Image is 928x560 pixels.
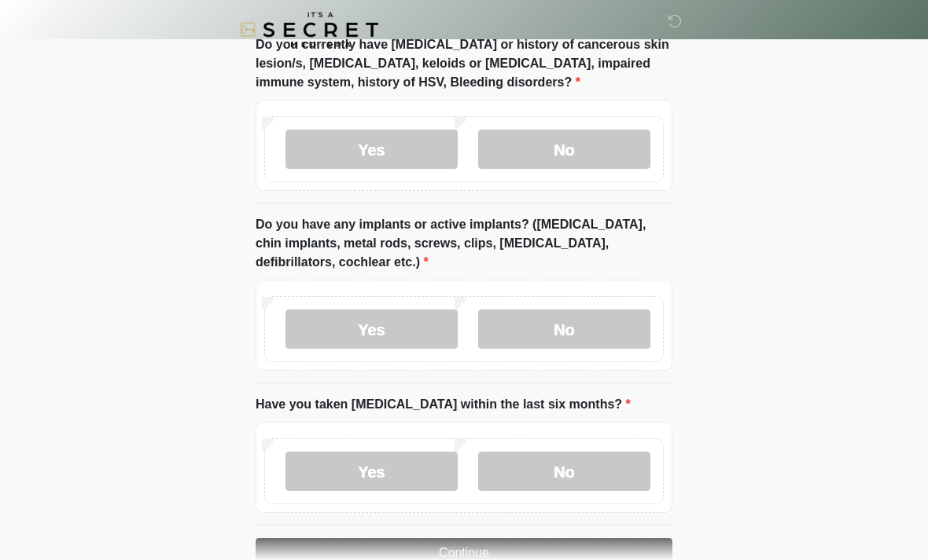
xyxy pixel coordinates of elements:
img: It's A Secret Med Spa Logo [240,12,378,47]
label: Yes [285,309,458,349]
label: No [478,452,650,491]
label: No [478,309,650,349]
label: Yes [285,452,458,491]
label: Have you taken [MEDICAL_DATA] within the last six months? [256,395,631,414]
label: Do you have any implants or active implants? ([MEDICAL_DATA], chin implants, metal rods, screws, ... [256,215,672,272]
label: Yes [285,130,458,169]
label: No [478,130,650,169]
label: Do you currently have [MEDICAL_DATA] or history of cancerous skin lesion/s, [MEDICAL_DATA], keloi... [256,35,672,92]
